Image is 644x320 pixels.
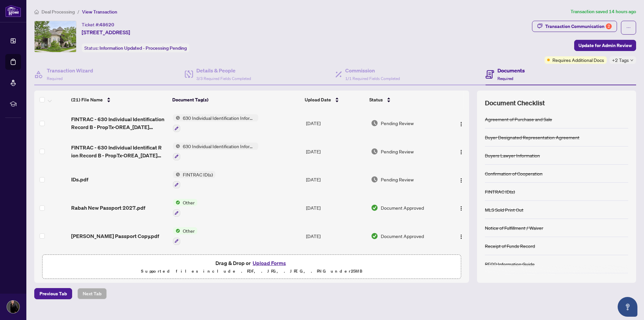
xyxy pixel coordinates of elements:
[574,40,636,51] button: Update for Admin Review
[345,76,400,81] span: 1/1 Required Fields Completed
[371,148,378,155] img: Document Status
[34,10,39,14] span: home
[618,297,637,317] button: Open asap
[71,204,145,212] span: Rabah New Passport 2027.pdf
[303,222,368,250] td: [DATE]
[71,144,168,159] span: FINTRAC - 630 Individual Identificat R ion Record B - PropTx-OREA_[DATE] 20_38_01.pdf
[485,224,543,231] div: Notice of Fulfillment / Waiver
[485,134,579,141] div: Buyer Designated Representation Agreement
[459,234,464,239] img: Logo
[173,114,258,132] button: Status Icon630 Individual Identification Information Record
[82,43,189,52] div: Status:
[34,288,72,299] button: Previous Tab
[180,143,258,150] span: 630 Individual Identification Information Record
[371,232,378,240] img: Document Status
[5,5,21,17] img: logo
[170,91,302,109] th: Document Tag(s)
[47,76,63,81] span: Required
[305,96,331,103] span: Upload Date
[532,21,617,32] button: Transaction Communication2
[369,96,383,103] span: Status
[251,259,288,267] button: Upload Forms
[7,301,19,313] img: Profile Icon
[381,204,424,211] span: Document Approved
[303,137,368,166] td: [DATE]
[485,188,515,195] div: FINTRAC ID(s)
[82,9,117,15] span: View Transaction
[485,98,545,108] span: Document Checklist
[606,23,612,29] div: 2
[173,143,180,150] img: Status Icon
[612,56,629,64] span: +2 Tags
[173,143,258,160] button: Status Icon630 Individual Identification Information Record
[459,121,464,127] img: Logo
[459,149,464,155] img: Logo
[456,118,466,128] button: Logo
[99,45,187,51] span: Information Updated - Processing Pending
[456,174,466,185] button: Logo
[71,115,168,131] span: FINTRAC - 630 Individual Identification Record B - PropTx-OREA_[DATE] 20_38_01.pdf
[173,171,180,178] img: Status Icon
[459,206,464,211] img: Logo
[459,178,464,183] img: Logo
[381,120,414,127] span: Pending Review
[82,21,114,28] div: Ticket #:
[173,227,197,245] button: Status IconOther
[82,28,130,36] span: [STREET_ADDRESS]
[47,67,93,74] h4: Transaction Wizard
[99,22,114,28] span: 48620
[485,170,543,177] div: Confirmation of Cooperation
[485,242,535,250] div: Receipt of Funds Record
[371,176,378,183] img: Document Status
[180,114,258,121] span: 630 Individual Identification Information Record
[180,171,215,178] span: FINTRAC ID(s)
[303,250,368,279] td: [DATE]
[456,146,466,157] button: Logo
[485,260,535,268] div: RECO Information Guide
[215,259,288,267] span: Drag & Drop or
[180,199,197,206] span: Other
[173,199,197,217] button: Status IconOther
[77,288,107,299] button: Next Tab
[303,194,368,222] td: [DATE]
[545,21,612,32] div: Transaction Communication
[71,175,88,183] span: IDs.pdf
[196,76,251,81] span: 3/3 Required Fields Completed
[485,206,523,213] div: MLS Sold Print Out
[626,25,631,30] span: ellipsis
[173,199,180,206] img: Status Icon
[552,56,604,64] span: Requires Additional Docs
[173,114,180,121] img: Status Icon
[485,152,540,159] div: Buyers Lawyer Information
[40,288,67,299] span: Previous Tab
[381,176,414,183] span: Pending Review
[173,227,180,234] img: Status Icon
[578,40,632,51] span: Update for Admin Review
[35,21,76,52] img: IMG-W12250579_1.jpg
[371,204,378,211] img: Document Status
[485,116,552,123] div: Agreement of Purchase and Sale
[497,67,525,74] h4: Documents
[381,148,414,155] span: Pending Review
[46,267,457,275] p: Supported files include .PDF, .JPG, .JPEG, .PNG under 25 MB
[302,91,367,109] th: Upload Date
[345,67,400,74] h4: Commission
[630,59,633,62] span: down
[69,91,170,109] th: (21) File Name
[371,120,378,127] img: Document Status
[173,171,215,189] button: Status IconFINTRAC ID(s)
[77,8,79,15] li: /
[456,202,466,213] button: Logo
[497,76,513,81] span: Required
[456,231,466,241] button: Logo
[303,109,368,137] td: [DATE]
[367,91,445,109] th: Status
[42,9,75,15] span: Deal Processing
[571,8,636,15] article: Transaction saved 14 hours ago
[42,255,461,279] span: Drag & Drop orUpload FormsSupported files include .PDF, .JPG, .JPEG, .PNG under25MB
[71,96,103,103] span: (21) File Name
[180,227,197,234] span: Other
[71,232,159,240] span: [PERSON_NAME] Passport Copy.pdf
[196,67,251,74] h4: Details & People
[303,166,368,194] td: [DATE]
